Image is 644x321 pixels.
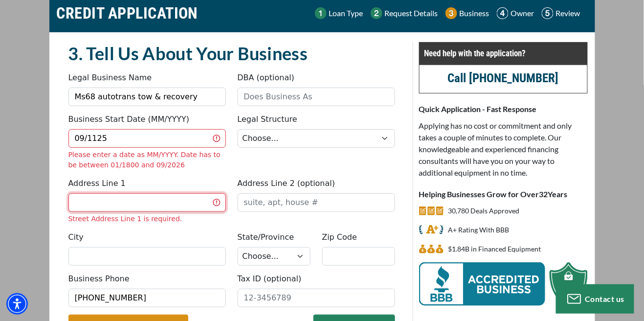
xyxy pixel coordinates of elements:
img: BBB Acredited Business and SSL Protection [419,262,588,306]
p: A+ Rating With BBB [448,224,510,236]
p: Quick Application - Fast Response [419,103,588,115]
p: $1,843,753,590 in Financed Equipment [448,243,541,255]
img: Step 1 [315,7,327,19]
label: Address Line 1 [68,178,126,189]
p: Review [556,7,580,19]
p: Business [460,7,489,19]
input: 12-3456789 [238,289,395,307]
p: 30,780 Deals Approved [448,205,520,217]
p: Need help with the application? [424,47,582,59]
div: Accessibility Menu [6,293,28,315]
button: Contact us [556,284,634,314]
label: Tax ID (optional) [238,273,302,285]
a: call (847) 897-2499 [448,71,559,85]
label: Legal Business Name [68,72,152,84]
label: DBA (optional) [238,72,295,84]
label: Zip Code [322,231,357,243]
img: Step 2 [371,7,382,19]
label: Address Line 2 (optional) [238,178,335,189]
h2: 3. Tell Us About Your Business [68,42,395,65]
img: Step 4 [497,7,509,19]
input: suite, apt, house # [238,193,395,212]
input: Does Business As [238,88,395,106]
p: Helping Businesses Grow for Over Years [419,188,588,200]
span: Contact us [585,294,625,303]
input: MM/YYYY [68,129,226,148]
p: Owner [511,7,534,19]
label: Business Start Date (MM/YYYY) [68,114,190,125]
label: Business Phone [68,273,130,285]
img: Step 5 [542,7,554,19]
p: Loan Type [329,7,363,19]
div: Please enter a date as MM/YYYY. Date has to be between 01/1800 and 09/2026 [68,150,226,170]
label: State/Province [238,231,294,243]
span: 32 [539,189,548,199]
label: Legal Structure [238,114,297,125]
div: Street Address Line 1 is required. [68,214,226,224]
p: Applying has no cost or commitment and only takes a couple of minutes to complete. Our knowledgea... [419,120,588,179]
img: Step 3 [445,7,457,19]
p: Request Details [385,7,438,19]
label: City [68,231,84,243]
